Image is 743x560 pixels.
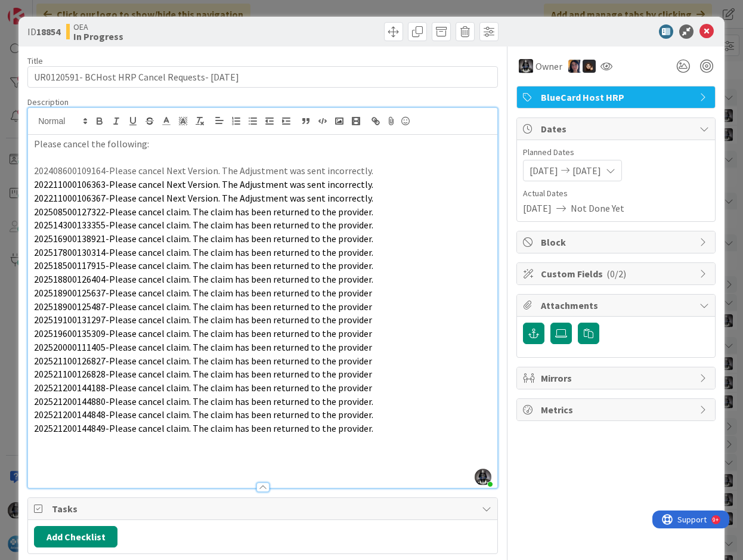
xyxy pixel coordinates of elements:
span: Owner [535,59,562,73]
span: Attachments [541,298,694,313]
span: 202211000106367-Please cancel Next Version. The Adjustment was sent incorrectly. [34,192,373,204]
button: Add Checklist [34,526,117,547]
span: [DATE] [530,163,558,178]
img: ddRgQ3yRm5LdI1ED0PslnJbT72KgN0Tb.jfif [475,469,491,485]
span: 202508500127322-Please cancel claim. The claim has been returned to the provider. [34,206,373,218]
span: 202211000106363-Please cancel Next Version. The Adjustment was sent incorrectly. [34,178,373,190]
span: Dates [541,122,694,136]
span: 202520000111405-Please cancel claim. The claim has been returned to the provider [34,341,372,353]
b: In Progress [73,32,123,41]
img: ZB [583,60,596,73]
span: 202517800130314-Please cancel claim. The claim has been returned to the provider. [34,246,373,258]
span: 202519100131297-Please cancel claim. The claim has been returned to the provider [34,314,372,326]
p: Please cancel the following: [34,137,491,151]
img: KG [519,59,533,73]
span: Metrics [541,403,694,417]
span: Support [25,2,54,16]
p: 202408600109164-Please cancel Next Version. The Adjustment was sent incorrectly. [34,164,491,178]
span: 202521100126828-Please cancel claim. The claim has been returned to the provider [34,368,372,380]
span: 202521200144188-Please cancel claim. The claim has been returned to the provider [34,382,372,394]
span: Planned Dates [523,146,709,159]
span: Not Done Yet [571,201,624,215]
span: Mirrors [541,371,694,385]
span: Actual Dates [523,187,709,200]
span: ( 0/2 ) [606,268,626,280]
span: 202521100126827-Please cancel claim. The claim has been returned to the provider [34,355,372,367]
span: 202521200144880-Please cancel claim. The claim has been returned to the provider. [34,395,373,407]
span: Custom Fields [541,267,694,281]
span: [DATE] [523,201,552,215]
span: 202514300133355-Please cancel claim. The claim has been returned to the provider. [34,219,373,231]
span: 202518800126404-Please cancel claim. The claim has been returned to the provider. [34,273,373,285]
span: 202518900125487-Please cancel claim. The claim has been returned to the provider [34,301,372,313]
div: 9+ [60,5,66,14]
input: type card name here... [27,66,498,88]
label: Title [27,55,43,66]
span: Description [27,97,69,107]
span: BlueCard Host HRP [541,90,694,104]
span: 202516900138921-Please cancel claim. The claim has been returned to the provider. [34,233,373,245]
span: 202521200144848-Please cancel claim. The claim has been returned to the provider. [34,409,373,420]
span: 202521200144849-Please cancel claim. The claim has been returned to the provider. [34,422,373,434]
img: TC [568,60,581,73]
span: Block [541,235,694,249]
span: ID [27,24,60,39]
span: OEA [73,22,123,32]
span: 202518500117915-Please cancel claim. The claim has been returned to the provider. [34,259,373,271]
span: 202519600135309-Please cancel claim. The claim has been returned to the provider [34,327,372,339]
span: Tasks [52,502,476,516]
span: 202518900125637-Please cancel claim. The claim has been returned to the provider [34,287,372,299]
span: [DATE] [572,163,601,178]
b: 18854 [36,26,60,38]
